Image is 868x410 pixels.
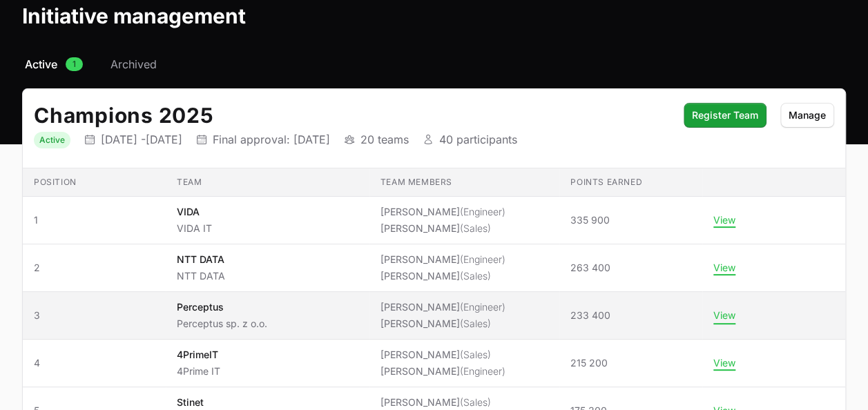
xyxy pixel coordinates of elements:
th: Position [23,168,166,197]
button: Manage [780,103,834,128]
th: Team [166,168,369,197]
p: VIDA [177,205,212,219]
span: 233 400 [570,309,610,322]
p: Perceptus sp. z o.o. [177,317,267,331]
span: 335 900 [570,213,610,227]
th: Team members [369,168,559,197]
span: 263 400 [570,261,610,275]
span: (Sales) [460,318,491,329]
p: Perceptus [177,300,267,314]
span: (Engineer) [460,365,505,377]
li: [PERSON_NAME] [380,348,505,362]
li: [PERSON_NAME] [380,222,505,235]
p: VIDA IT [177,222,212,235]
h2: Champions 2025 [34,103,670,128]
p: 20 teams [360,133,409,146]
th: Points earned [559,168,702,197]
span: Archived [110,56,157,72]
span: Manage [789,107,826,124]
span: 215 200 [570,356,608,370]
p: NTT DATA [177,253,225,266]
span: (Sales) [460,270,491,282]
span: (Engineer) [460,301,505,313]
span: (Engineer) [460,206,505,217]
p: Final approval: [DATE] [213,133,330,146]
li: [PERSON_NAME] [380,253,505,266]
span: 3 [34,309,155,322]
span: 1 [34,213,155,227]
a: Archived [108,56,160,72]
nav: Initiative activity log navigation [22,56,846,72]
p: 40 participants [439,133,517,146]
li: [PERSON_NAME] [380,396,505,409]
button: View [713,309,735,322]
li: [PERSON_NAME] [380,269,505,283]
p: Stinet [177,396,256,409]
span: Register Team [692,107,758,124]
span: 2 [34,261,155,275]
p: 4Prime IT [177,364,220,378]
span: (Sales) [460,396,491,408]
button: View [713,357,735,369]
li: [PERSON_NAME] [380,317,505,331]
p: [DATE] - [DATE] [101,133,182,146]
span: (Sales) [460,349,491,360]
p: 4PrimeIT [177,348,220,362]
li: [PERSON_NAME] [380,205,505,219]
button: View [713,262,735,274]
h1: Initiative management [22,3,246,28]
span: Active [25,56,57,72]
li: [PERSON_NAME] [380,300,505,314]
span: 1 [66,57,83,71]
p: NTT DATA [177,269,225,283]
a: Active1 [22,56,86,72]
button: Register Team [684,103,766,128]
li: [PERSON_NAME] [380,364,505,378]
span: (Sales) [460,222,491,234]
span: (Engineer) [460,253,505,265]
span: 4 [34,356,155,370]
button: View [713,214,735,226]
